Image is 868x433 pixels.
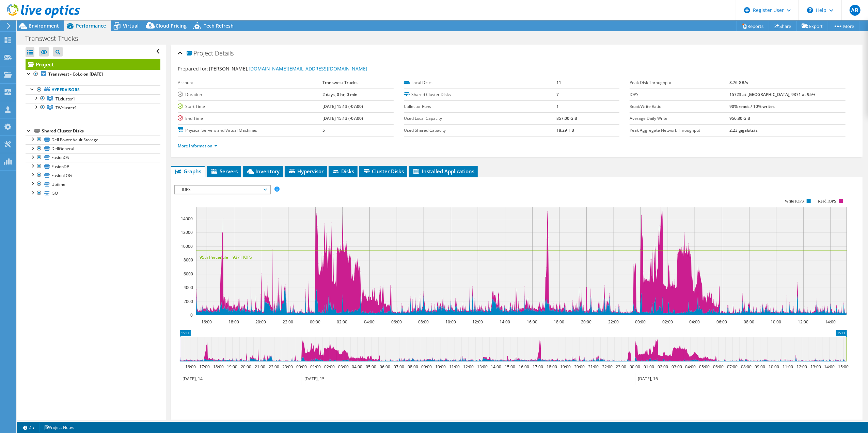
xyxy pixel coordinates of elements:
text: 95th Percentile = 9371 IOPS [200,254,252,260]
label: Average Daily Write [630,115,729,122]
span: Project [187,50,213,57]
text: 19:00 [561,364,571,370]
span: Servers [210,168,238,175]
a: ISO [26,189,160,198]
text: 23:00 [616,364,627,370]
b: [DATE] 15:13 (-07:00) [323,103,363,109]
text: 02:00 [337,319,348,325]
label: Collector Runs [404,103,557,110]
a: Project Notes [39,423,79,432]
a: Export [796,21,828,31]
text: 16:00 [186,364,196,370]
h1: Transwest Trucks [22,35,89,42]
b: 15723 at [GEOGRAPHIC_DATA], 9371 at 95% [729,92,815,97]
label: Physical Servers and Virtual Machines [178,127,322,134]
span: Tech Refresh [204,22,234,29]
text: 20:00 [574,364,585,370]
text: 15:00 [505,364,516,370]
text: 17:00 [533,364,543,370]
text: 18:00 [229,319,239,325]
text: 04:00 [685,364,696,370]
text: 11:00 [783,364,793,370]
span: Cluster Disks [363,168,404,175]
text: 10:00 [771,319,782,325]
text: 17:00 [200,364,210,370]
text: 10000 [181,243,193,249]
label: Account [178,79,322,86]
text: 0 [190,312,193,318]
text: Write IOPS [785,199,804,204]
text: 22:00 [609,319,619,325]
a: FusionLOG [26,171,160,180]
text: 00:00 [635,319,646,325]
text: 08:00 [744,319,755,325]
b: 7 [556,92,559,97]
text: 02:00 [663,319,673,325]
text: 16:00 [527,319,538,325]
text: 18:00 [547,364,557,370]
text: 05:00 [366,364,377,370]
text: 01:00 [644,364,654,370]
label: Used Local Capacity [404,115,557,122]
b: 18.29 TiB [556,127,574,133]
text: 00:00 [297,364,307,370]
text: 02:00 [658,364,668,370]
text: 21:00 [255,364,266,370]
b: Transwest - CoLo on [DATE] [48,71,103,77]
label: End Time [178,115,322,122]
span: Installed Applications [412,168,474,175]
b: 1 [556,103,559,109]
text: 10:00 [446,319,456,325]
label: Read/Write Ratio [630,103,729,110]
label: Peak Aggregate Network Throughput [630,127,729,134]
label: Used Shared Capacity [404,127,557,134]
text: 04:00 [352,364,363,370]
text: 15:00 [838,364,849,370]
text: 4000 [184,285,193,290]
text: 22:00 [602,364,613,370]
a: Reports [737,21,769,31]
span: Inventory [246,168,280,175]
span: Virtual [123,22,139,29]
label: Peak Disk Throughput [630,79,729,86]
label: Duration [178,91,322,98]
label: Shared Cluster Disks [404,91,557,98]
span: Disks [332,168,354,175]
text: 07:00 [394,364,405,370]
b: [DATE] 15:13 (-07:00) [323,115,363,121]
text: 8000 [184,257,193,263]
text: 14:00 [825,319,836,325]
text: 09:00 [422,364,432,370]
text: 23:00 [283,364,293,370]
span: Hypervisor [288,168,323,175]
text: 02:00 [325,364,335,370]
b: 2 days, 0 hr, 0 min [323,92,358,97]
b: 2.23 gigabits/s [729,127,758,133]
text: 04:00 [690,319,700,325]
text: 05:00 [699,364,710,370]
b: 5 [323,127,325,133]
text: 08:00 [408,364,419,370]
b: 857.00 GiB [556,115,577,121]
div: Shared Cluster Disks [42,127,160,135]
text: 14000 [181,216,193,222]
h2: Advanced Graph Controls [174,417,255,431]
text: 14:00 [824,364,835,370]
text: 20:00 [256,319,266,325]
a: FusionDB [26,162,160,171]
text: 6000 [184,271,193,277]
text: 14:00 [500,319,510,325]
text: 13:00 [477,364,488,370]
span: IOPS [178,186,266,194]
text: 08:00 [419,319,429,325]
a: More Information [178,143,218,149]
text: 12:00 [797,364,807,370]
text: 07:00 [727,364,738,370]
text: 00:00 [630,364,641,370]
a: DellGeneral [26,144,160,153]
text: 13:00 [811,364,821,370]
text: 21:00 [588,364,599,370]
a: Uptime [26,180,160,189]
a: TLcluster1 [26,94,160,103]
a: Share [769,21,797,31]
